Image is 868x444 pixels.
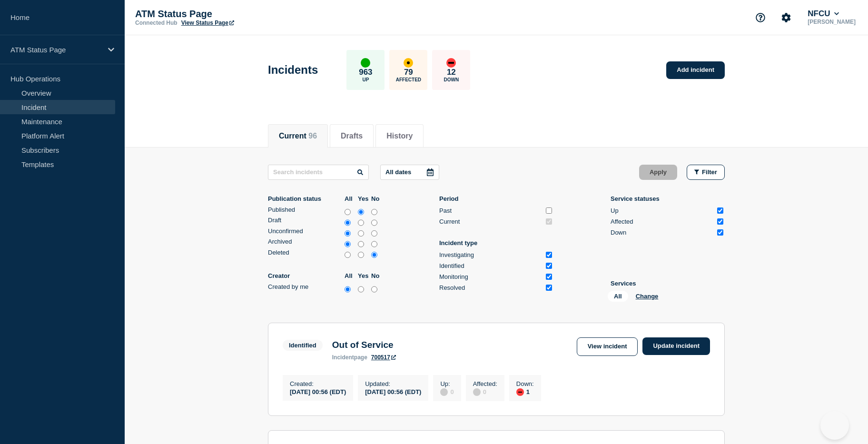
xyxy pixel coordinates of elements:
[639,165,677,180] button: Apply
[358,229,364,238] input: yes
[611,229,713,236] div: Down
[268,227,382,238] div: unconfirmed
[268,63,318,77] h1: Incidents
[268,283,342,290] div: Created by me
[345,250,351,260] input: all
[371,195,382,202] label: No
[290,380,346,387] p: Created :
[608,291,628,302] span: All
[359,68,372,77] p: 963
[332,340,396,350] h3: Out of Service
[473,380,497,387] p: Affected :
[516,380,534,387] p: Down :
[283,340,323,351] span: Identified
[439,284,542,291] div: Resolved
[666,61,725,79] a: Add incident
[358,272,369,279] label: Yes
[268,238,342,245] div: Archived
[345,272,355,279] label: All
[371,285,377,294] input: no
[268,238,382,249] div: archived
[371,354,396,361] a: 700517
[371,250,377,260] input: no
[345,229,351,238] input: all
[717,229,723,236] input: Down
[268,249,342,256] div: Deleted
[546,274,552,280] input: Monitoring
[268,165,369,180] input: Search incidents
[404,58,413,68] div: affected
[345,195,355,202] label: All
[546,207,552,214] input: Past
[439,195,553,202] p: Period
[446,58,456,68] div: down
[135,9,325,20] p: ATM Status Page
[341,132,363,140] button: Drafts
[268,206,382,217] div: published
[268,272,342,279] p: Creator
[546,285,552,291] input: Resolved
[439,262,542,269] div: Identified
[371,207,377,217] input: no
[440,380,454,387] p: Up :
[642,337,710,355] a: Update incident
[439,239,553,247] p: Incident type
[386,132,413,140] button: History
[345,207,351,217] input: all
[371,229,377,238] input: no
[717,218,723,225] input: Affected
[345,285,351,294] input: all
[447,68,456,77] p: 12
[396,77,421,82] p: Affected
[806,9,841,19] button: NFCU
[611,280,725,287] p: Services
[546,263,552,269] input: Identified
[332,354,354,361] span: incident
[516,388,524,396] div: down
[358,207,364,217] input: yes
[290,387,346,395] div: [DATE] 00:56 (EDT)
[473,388,481,396] div: disabled
[358,218,364,227] input: yes
[439,273,542,280] div: Monitoring
[439,218,542,225] div: Current
[702,168,717,176] span: Filter
[365,380,421,387] p: Updated :
[385,168,411,176] p: All dates
[371,272,382,279] label: No
[362,77,369,82] p: Up
[279,132,317,140] button: Current 96
[10,46,102,54] p: ATM Status Page
[820,411,849,440] iframe: Help Scout Beacon - Open
[268,217,342,224] div: Draft
[611,195,725,202] p: Service statuses
[371,239,377,249] input: no
[371,218,377,227] input: no
[332,354,367,361] p: page
[268,195,342,202] p: Publication status
[516,387,534,396] div: 1
[611,218,713,225] div: Affected
[440,387,454,396] div: 0
[345,218,351,227] input: all
[546,218,552,225] input: Current
[404,68,413,77] p: 79
[365,387,421,395] div: [DATE] 00:56 (EDT)
[577,337,638,356] a: View incident
[308,132,317,140] span: 96
[776,8,796,28] button: Account settings
[687,165,725,180] button: Filter
[268,249,382,260] div: deleted
[358,250,364,260] input: yes
[358,239,364,249] input: yes
[361,58,370,68] div: up
[380,165,439,180] button: All dates
[750,8,770,28] button: Support
[268,217,382,227] div: draft
[268,206,342,213] div: Published
[439,207,542,214] div: Past
[268,227,342,235] div: Unconfirmed
[611,207,713,214] div: Up
[636,293,659,300] button: Change
[439,251,542,258] div: Investigating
